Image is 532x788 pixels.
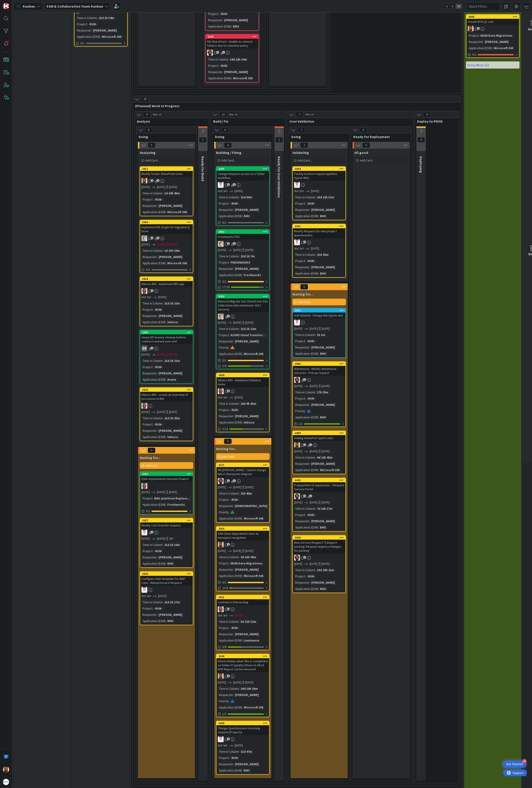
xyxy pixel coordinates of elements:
div: Max 10 [229,113,237,116]
span: [DATE] [311,189,319,193]
div: Application (ESM) [218,214,242,218]
div: AC [206,50,258,56]
div: Requester [141,203,157,208]
div: 2038 [216,721,269,725]
div: HB [216,388,269,394]
span: : [233,207,234,212]
img: HB [218,388,224,394]
img: FS [141,530,147,535]
img: FS [218,736,224,742]
span: : [218,11,219,16]
div: 2033 [216,294,269,298]
span: : [479,33,479,38]
span: : [239,254,239,259]
img: AC [207,50,213,56]
div: 2048 [466,15,519,19]
div: Project [207,11,218,16]
div: 21d 1h 34m [98,15,115,20]
div: 2009Adding HomePort Quick Links [293,431,345,441]
span: Add Card... [298,158,312,162]
span: 10 [219,112,227,117]
span: 1 [227,183,230,186]
div: Project [294,201,305,206]
span: : [222,18,223,23]
div: 2012Isah (Global) - Change link (Quick win) [293,308,345,318]
span: 0 [417,137,425,143]
div: 2027 [140,518,193,522]
input: Quick Filter... [466,2,500,10]
div: 2182ESM requirements Huisman Finance [140,472,193,482]
div: 2048Create HCN QC site [466,15,519,25]
div: HB [140,483,193,489]
div: [DATE] [169,242,177,247]
div: Change Request access to a folder workflow [216,171,269,181]
span: [DATE] [311,246,319,251]
div: Requester [218,207,233,212]
div: Freshworks POC [216,234,269,240]
img: FS [141,587,147,593]
div: 21d 50m [239,195,253,200]
span: : [162,248,163,253]
span: 7 [297,127,305,133]
div: HB [140,288,193,294]
span: Ready for Build [201,156,205,181]
div: Requester [468,39,483,44]
div: Max 10 [153,113,161,116]
div: 2023Asana (IT) license cleanup before contract renewal year end [140,330,193,344]
span: 2 [300,143,308,148]
span: Ready for Deployment [353,134,406,139]
span: : [310,207,310,212]
span: Validating [292,150,309,155]
img: FS [294,239,300,245]
div: Microsoft 365 [232,76,254,81]
div: Requester [141,254,157,259]
div: 2041 [295,225,345,228]
div: 2022Inbisco IMS - create an overview of processes in IMS [140,388,193,402]
div: 2032 [216,230,269,234]
div: Project [207,63,218,68]
img: HB [141,288,147,294]
div: BMC [319,214,327,218]
span: 3 [233,242,236,245]
div: 14d 16h 34m [229,57,248,62]
div: HB [140,403,193,409]
span: Add Card... [221,158,236,162]
div: 2032 [218,230,269,233]
div: AC [293,555,345,561]
span: Add Card... [221,455,236,459]
span: 2x [450,4,456,8]
span: 2 [303,241,306,243]
span: : [492,46,493,50]
div: 2022 [140,388,193,392]
div: HB [216,606,269,612]
span: Analysis [137,119,204,124]
span: 1 [275,137,283,143]
div: Time in Column [141,248,162,253]
span: : [97,15,98,20]
div: 2011Modify footer SharePoint sites [140,167,193,177]
a: Show More (5) [466,61,520,69]
span: All good [354,150,368,155]
div: [PERSON_NAME] [158,203,183,208]
div: 2171 [216,463,269,467]
img: DM [218,673,224,679]
span: Support [9,1,20,6]
div: 0/1 [466,52,519,57]
img: FS [294,182,300,188]
div: -RUN- [306,201,316,206]
img: DM [218,542,224,548]
div: DM [216,673,269,679]
span: : [318,214,319,218]
div: -RUN- [153,197,164,202]
div: FS [293,239,345,245]
span: 1 [233,183,236,186]
span: 0 [360,127,367,133]
img: Rd [218,314,224,319]
span: : [231,24,232,29]
div: 2011 [142,167,193,170]
div: 1/1 [216,711,269,717]
div: 21d 1h 7m [239,254,256,259]
div: 2169 [206,35,258,39]
div: 2038Change Questionnaire Invoicing request (Projects) [216,721,269,735]
div: 2034 [293,167,345,171]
